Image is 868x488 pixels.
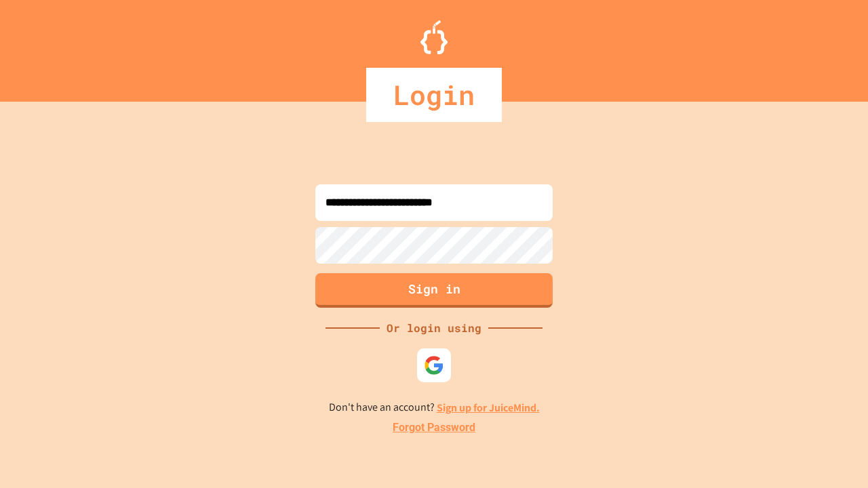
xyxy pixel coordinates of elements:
img: google-icon.svg [424,355,444,375]
div: Or login using [380,320,488,336]
div: Login [366,68,502,122]
a: Sign up for JuiceMind. [437,401,540,415]
img: Logo.svg [420,20,448,54]
p: Don't have an account? [329,399,540,416]
a: Forgot Password [393,420,475,436]
button: Sign in [315,273,553,308]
